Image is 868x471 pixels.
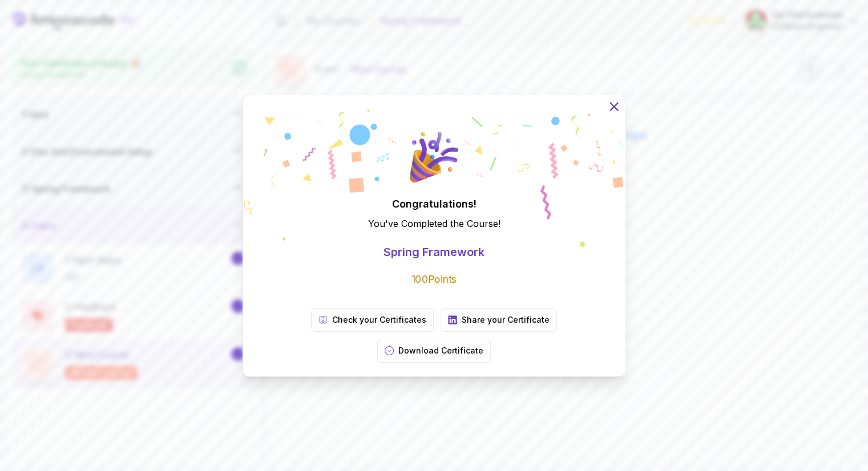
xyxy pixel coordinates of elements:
[462,314,550,326] p: Share your Certificate
[377,339,491,363] button: Download Certificate
[332,314,426,326] p: Check your Certificates
[383,244,485,260] p: Spring Framework
[398,345,483,356] p: Download Certificate
[411,272,457,286] p: 100 Points
[441,308,557,332] a: Share your Certificate
[311,308,434,332] a: Check your Certificates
